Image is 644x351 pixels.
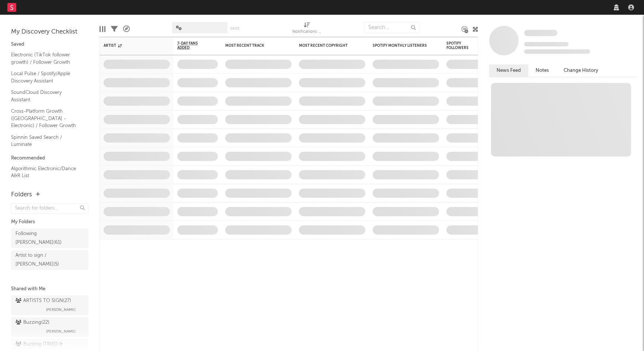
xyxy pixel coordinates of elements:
[11,40,88,49] div: Saved
[100,18,105,40] div: Edit Columns
[11,190,32,199] div: Folders
[11,133,81,148] a: Spinnin Saved Search / Luminate
[230,27,240,31] button: Save
[11,218,88,227] div: My Folders
[11,285,88,294] div: Shared with Me
[11,295,88,315] a: ARTISTS TO SIGN(27)[PERSON_NAME]
[11,228,88,248] a: Following [PERSON_NAME](61)
[11,154,88,163] div: Recommended
[225,43,281,48] div: Most Recent Track
[15,229,67,247] div: Following [PERSON_NAME] ( 61 )
[11,51,81,66] a: Electronic (TikTok follower growth) / Follower Growth
[46,305,76,314] span: [PERSON_NAME]
[11,317,88,337] a: Buzzing(22)[PERSON_NAME]
[364,22,420,33] input: Search...
[123,18,130,40] div: A&R Pipeline
[111,18,118,40] div: Filters
[46,327,76,336] span: [PERSON_NAME]
[11,28,88,36] div: My Discovery Checklist
[11,165,81,180] a: Algorithmic Electronic/Dance A&R List
[556,64,606,77] button: Change History
[373,43,428,48] div: Spotify Monthly Listeners
[292,18,322,40] div: Notifications (Artist)
[489,64,528,77] button: News Feed
[524,30,557,36] span: Some Artist
[524,42,568,46] span: Tracking Since: [DATE]
[15,296,71,305] div: ARTISTS TO SIGN ( 27 )
[11,203,88,214] input: Search for folders...
[528,64,556,77] button: Notes
[11,250,88,270] a: Artist to sign / [PERSON_NAME](5)
[299,43,354,48] div: Most Recent Copyright
[104,43,159,48] div: Artist
[15,318,49,327] div: Buzzing ( 22 )
[177,41,207,50] span: 7-Day Fans Added
[524,49,590,54] span: 0 fans last week
[15,251,67,269] div: Artist to sign / [PERSON_NAME] ( 5 )
[11,88,81,103] a: SoundCloud Discovery Assistant
[11,70,81,85] a: Local Pulse / Spotify/Apple Discovery Assistant
[446,41,472,50] div: Spotify Followers
[524,29,557,37] a: Some Artist
[292,28,322,36] div: Notifications (Artist)
[11,107,81,130] a: Cross-Platform Growth ([GEOGRAPHIC_DATA] - Electronic) / Follower Growth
